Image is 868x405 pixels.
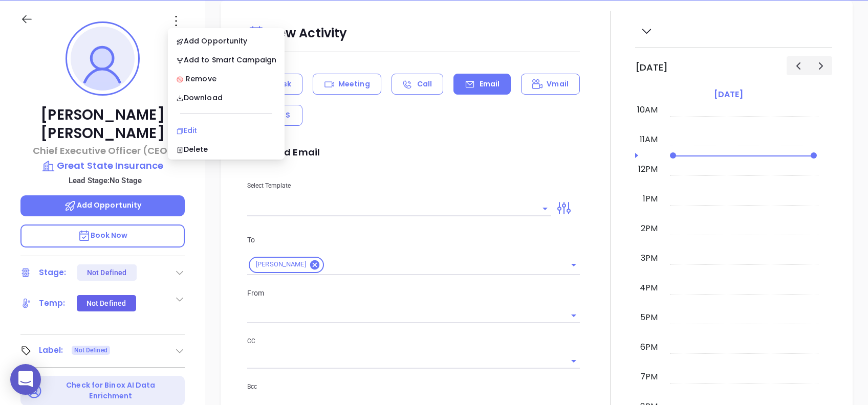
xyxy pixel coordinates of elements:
[638,133,660,146] div: 11am
[639,222,660,235] div: 2pm
[249,257,324,273] div: [PERSON_NAME]
[787,56,810,75] button: Previous day
[176,125,276,136] div: Edit
[809,56,832,75] button: Next day
[338,79,370,89] p: Meeting
[636,163,660,175] div: 12pm
[641,193,660,205] div: 1pm
[176,54,276,65] div: Add to Smart Campaign
[250,260,312,269] span: [PERSON_NAME]
[176,73,276,84] div: Remove
[170,87,283,108] a: Download
[538,201,552,216] button: Open
[635,104,660,116] div: 10am
[639,252,660,264] div: 3pm
[480,79,500,89] p: Email
[635,62,668,73] h2: [DATE]
[176,35,276,47] div: Add Opportunity
[176,144,276,155] div: Delete
[176,92,276,103] div: Download
[712,87,745,102] a: [DATE]
[20,144,185,157] p: Chief Executive Officer (CEO)
[638,341,660,353] div: 6pm
[247,381,580,392] p: Bcc
[567,258,581,272] button: Open
[71,27,135,91] img: profile-user
[417,79,432,89] p: Call
[26,174,185,187] p: Lead Stage: No Stage
[247,287,580,299] p: From
[247,180,551,191] p: Select Template
[567,308,581,323] button: Open
[39,296,66,311] div: Temp:
[20,106,185,143] p: [PERSON_NAME] [PERSON_NAME]
[39,343,63,358] div: Label:
[39,265,67,280] div: Stage:
[547,79,569,89] p: Vmail
[247,234,580,245] p: To
[44,380,178,401] p: Check for Binox AI Data Enrichment
[20,159,185,173] a: Great State Insurance
[638,371,660,383] div: 7pm
[86,295,126,311] div: Not Defined
[273,79,291,89] p: Task
[638,282,660,294] div: 4pm
[567,354,581,368] button: Open
[638,311,660,324] div: 5pm
[247,21,580,47] div: New Activity
[74,345,107,356] span: Not Defined
[247,335,580,347] p: CC
[78,230,128,240] span: Book Now
[87,264,126,281] div: Not Defined
[64,200,142,210] span: Add Opportunity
